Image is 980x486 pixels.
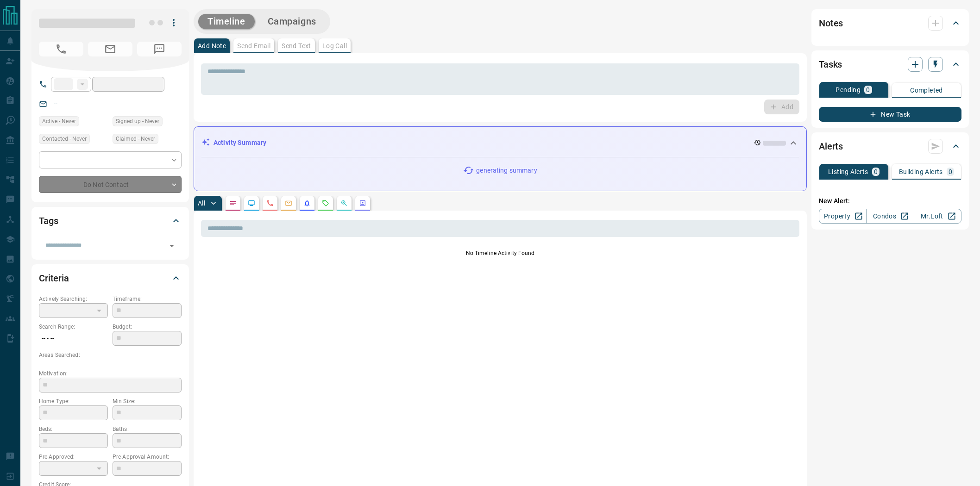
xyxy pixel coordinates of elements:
[88,42,132,56] span: No Email
[229,199,237,207] svg: Notes
[113,425,182,433] p: Baths:
[39,176,182,193] div: Do Not Contact
[116,134,155,143] span: Claimed - Never
[258,14,326,29] button: Campaigns
[819,107,961,122] button: New Task
[359,199,366,207] svg: Agent Actions
[113,295,182,303] p: Timeframe:
[819,57,842,72] h2: Tasks
[39,213,58,228] h2: Tags
[198,43,226,49] p: Add Note
[42,117,76,126] span: Active - Never
[39,42,83,56] span: No Number
[874,168,878,175] p: 0
[39,425,108,433] p: Beds:
[866,209,914,224] a: Condos
[201,249,799,257] p: No Timeline Activity Found
[322,199,329,207] svg: Requests
[836,87,861,93] p: Pending
[819,53,961,75] div: Tasks
[39,397,108,405] p: Home Type:
[42,134,87,143] span: Contacted - Never
[866,87,870,93] p: 0
[113,397,182,405] p: Min Size:
[39,210,182,232] div: Tags
[54,100,57,107] a: --
[819,16,843,31] h2: Notes
[39,331,108,346] p: -- - --
[39,267,182,289] div: Criteria
[266,199,274,207] svg: Calls
[198,14,255,29] button: Timeline
[949,168,952,175] p: 0
[285,199,292,207] svg: Emails
[248,199,255,207] svg: Lead Browsing Activity
[819,209,867,224] a: Property
[198,200,205,206] p: All
[819,12,961,34] div: Notes
[340,199,348,207] svg: Opportunities
[476,166,537,175] p: generating summary
[899,168,943,175] p: Building Alerts
[39,271,69,286] h2: Criteria
[819,139,843,154] h2: Alerts
[165,239,178,252] button: Open
[39,369,182,378] p: Motivation:
[137,42,182,56] span: No Number
[113,323,182,331] p: Budget:
[303,199,311,207] svg: Listing Alerts
[828,168,868,175] p: Listing Alerts
[914,209,961,224] a: Mr.Loft
[910,87,943,93] p: Completed
[113,453,182,461] p: Pre-Approval Amount:
[214,138,266,148] p: Activity Summary
[819,196,961,206] p: New Alert:
[116,117,159,126] span: Signed up - Never
[39,351,182,359] p: Areas Searched:
[201,134,799,151] div: Activity Summary
[39,295,108,303] p: Actively Searching:
[39,453,108,461] p: Pre-Approved:
[39,323,108,331] p: Search Range:
[819,135,961,157] div: Alerts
